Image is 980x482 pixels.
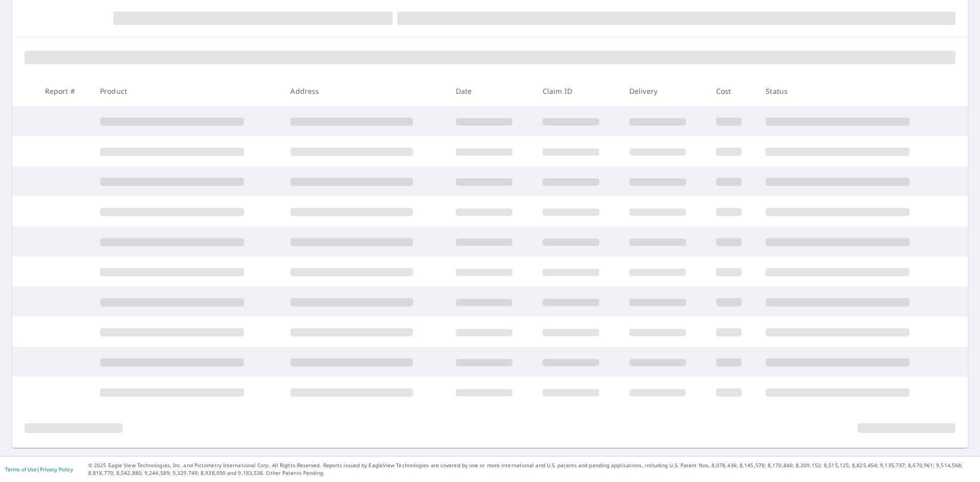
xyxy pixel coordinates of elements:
p: | [5,466,73,472]
th: Delivery [621,76,708,106]
th: Product [92,76,282,106]
th: Date [448,76,534,106]
th: Report # [37,76,92,106]
th: Address [282,76,447,106]
th: Cost [708,76,758,106]
th: Status [757,76,948,106]
p: © 2025 Eagle View Technologies, Inc. and Pictometry International Corp. All Rights Reserved. Repo... [88,462,975,477]
a: Privacy Policy [40,466,73,473]
a: Terms of Use [5,466,37,473]
th: Claim ID [534,76,621,106]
